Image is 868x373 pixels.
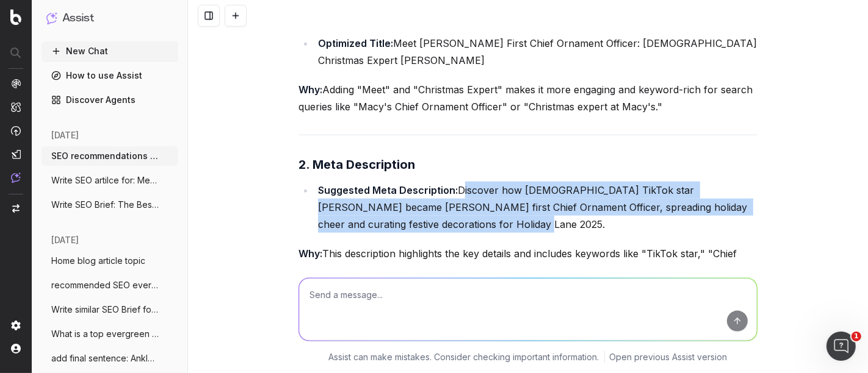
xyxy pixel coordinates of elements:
[46,10,173,27] button: Assist
[42,349,178,368] button: add final sentence: Ankle boots are a fa
[298,83,322,96] strong: Why:
[318,184,458,196] strong: Suggested Meta Description:
[42,171,178,190] button: Write SEO artilce for: Meta Title Tips t
[42,251,178,271] button: Home blog article topic
[42,324,178,344] button: What is a top evergreen SEO Fashion Blog
[51,150,159,162] span: SEO recommendations for article: Santa
[51,255,145,267] span: Home blog article topic
[42,66,178,85] a: How to use Assist
[42,146,178,166] button: SEO recommendations for article: Santa
[610,351,728,363] a: Open previous Assist version
[51,279,159,291] span: recommended SEO evergreen blog articles
[11,172,21,183] img: Assist
[42,275,178,295] button: recommended SEO evergreen blog articles
[51,129,79,141] span: [DATE]
[11,321,21,330] img: Setting
[11,126,21,136] img: Activation
[852,332,861,341] span: 1
[46,12,57,24] img: Assist
[51,174,159,187] span: Write SEO artilce for: Meta Title Tips t
[11,149,21,159] img: Studio
[51,304,159,316] span: Write similar SEO Brief for SEO Briefs:
[298,157,415,172] strong: 2. Meta Description
[42,90,178,110] a: Discover Agents
[10,9,21,25] img: Botify logo
[314,35,758,69] li: Meet [PERSON_NAME] First Chief Ornament Officer: [DEMOGRAPHIC_DATA] Christmas Expert [PERSON_NAME]
[42,41,178,61] button: New Chat
[318,37,393,49] strong: Optimized Title:
[329,351,599,363] p: Assist can make mistakes. Consider checking important information.
[51,352,159,364] span: add final sentence: Ankle boots are a fa
[42,195,178,215] button: Write SEO Brief: The Best Lipsticks for
[62,10,94,27] h1: Assist
[51,199,159,211] span: Write SEO Brief: The Best Lipsticks for
[51,328,159,340] span: What is a top evergreen SEO Fashion Blog
[11,344,21,353] img: My account
[298,245,758,279] p: This description highlights the key details and includes keywords like "TikTok star," "Chief Orna...
[314,182,758,233] li: Discover how [DEMOGRAPHIC_DATA] TikTok star [PERSON_NAME] became [PERSON_NAME] first Chief Orname...
[298,81,758,115] p: Adding "Meet" and "Christmas Expert" makes it more engaging and keyword-rich for search queries l...
[298,247,322,260] strong: Why:
[51,234,79,246] span: [DATE]
[11,79,21,88] img: Analytics
[12,204,20,213] img: Switch project
[826,332,856,361] iframe: Intercom live chat
[42,300,178,319] button: Write similar SEO Brief for SEO Briefs:
[11,102,21,112] img: Intelligence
